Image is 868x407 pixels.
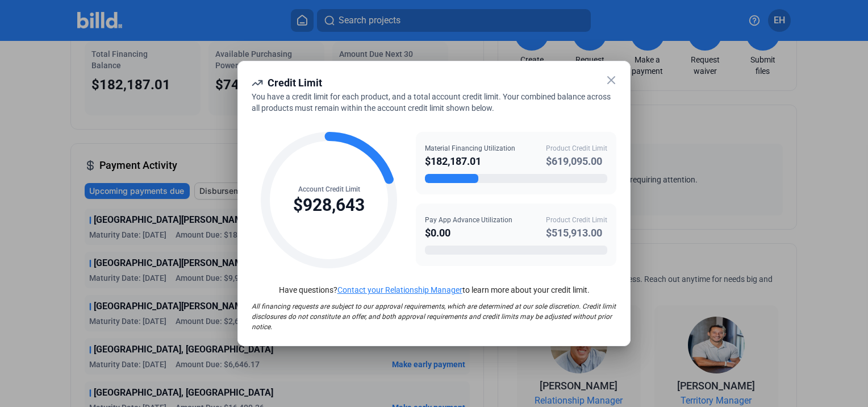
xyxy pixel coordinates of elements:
[425,143,515,153] div: Material Financing Utilization
[293,194,365,216] div: $928,643
[252,302,616,331] span: All financing requests are subject to our approval requirements, which are determined at our sole...
[293,184,365,194] div: Account Credit Limit
[546,225,607,241] div: $515,913.00
[425,215,512,225] div: Pay App Advance Utilization
[425,153,515,169] div: $182,187.01
[279,285,590,294] span: Have questions? to learn more about your credit limit.
[268,77,322,89] span: Credit Limit
[252,92,611,113] span: You have a credit limit for each product, and a total account credit limit. Your combined balance...
[337,285,462,294] a: Contact your Relationship Manager
[425,225,512,241] div: $0.00
[546,215,607,225] div: Product Credit Limit
[546,153,607,169] div: $619,095.00
[546,143,607,153] div: Product Credit Limit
